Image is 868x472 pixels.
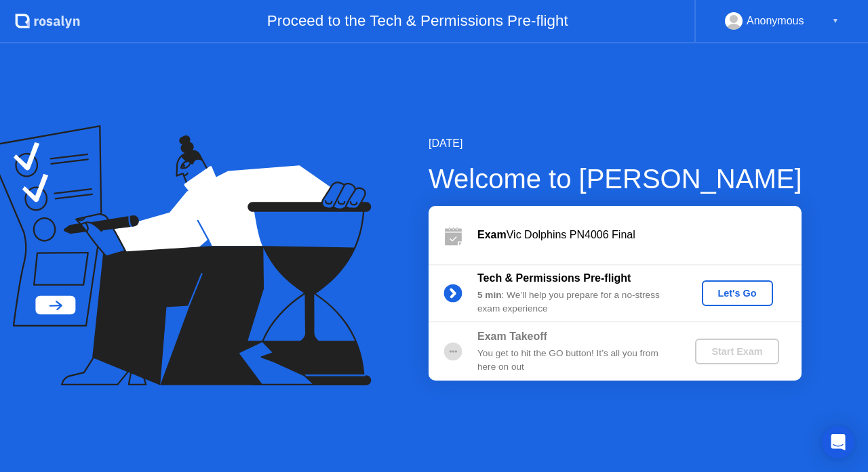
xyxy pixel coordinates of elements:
[707,288,768,299] div: Let's Go
[429,158,802,199] div: Welcome to [PERSON_NAME]
[702,280,773,306] button: Let's Go
[477,347,673,374] div: You get to hit the GO button! It’s all you from here on out
[477,290,502,300] b: 5 min
[477,272,631,284] b: Tech & Permissions Pre-flight
[477,227,802,243] div: Vic Dolphins PN4006 Final
[429,135,802,152] div: [DATE]
[477,229,507,240] b: Exam
[832,12,839,30] div: ▼
[822,426,854,458] div: Open Intercom Messenger
[477,288,673,316] div: : We’ll help you prepare for a no-stress exam experience
[477,330,547,342] b: Exam Takeoff
[701,346,773,357] div: Start Exam
[695,339,778,364] button: Start Exam
[747,12,804,30] div: Anonymous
